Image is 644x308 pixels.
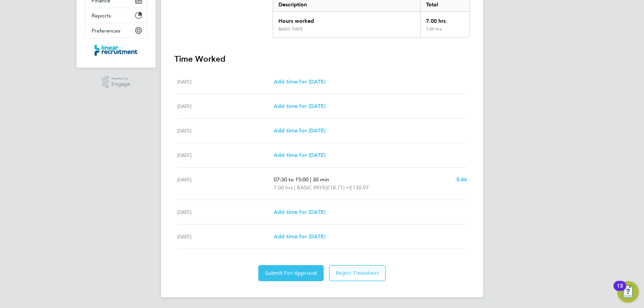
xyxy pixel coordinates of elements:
[95,45,138,56] img: linearrecruitment-logo-retina.png
[273,12,420,26] div: Hours worked
[617,281,639,303] button: Open Resource Center, 13 new notifications
[177,208,274,216] div: [DATE]
[85,45,148,56] a: Go to home page
[274,151,325,159] a: Add time for [DATE]
[274,78,325,86] a: Add time for [DATE]
[102,76,130,88] a: Powered byEngage
[274,209,325,215] span: Add time for [DATE]
[274,233,325,241] a: Add time for [DATE]
[258,265,324,281] button: Submit For Approval
[329,265,386,281] button: Reject Timesheet
[85,23,147,38] button: Preferences
[177,102,274,110] div: [DATE]
[420,26,469,37] div: 7.00 hrs
[274,233,325,240] span: Add time for [DATE]
[85,8,147,23] button: Reports
[420,12,469,26] div: 7.00 hrs
[336,270,379,276] span: Reject Timesheet
[274,152,325,158] span: Add time for [DATE]
[274,184,293,191] span: 7.00 hrs
[297,184,325,192] span: BASIC PAYE
[274,208,325,216] a: Add time for [DATE]
[177,151,274,159] div: [DATE]
[274,78,325,85] span: Add time for [DATE]
[274,127,325,134] span: Add time for [DATE]
[325,184,350,191] span: (£18.71) =
[313,176,329,183] span: 30 min
[177,127,274,135] div: [DATE]
[177,233,274,241] div: [DATE]
[457,176,467,184] a: Edit
[174,54,470,64] h3: Time Worked
[274,102,325,110] a: Add time for [DATE]
[278,26,303,32] div: BASIC PAYE
[350,184,369,191] span: £130.97
[265,270,317,276] span: Submit For Approval
[310,176,311,183] span: |
[274,176,309,183] span: 07:30 to 15:00
[617,286,623,295] div: 13
[111,81,130,87] span: Engage
[111,76,130,81] span: Powered by
[457,176,467,183] span: Edit
[177,78,274,86] div: [DATE]
[92,27,120,34] span: Preferences
[92,12,111,19] span: Reports
[274,103,325,109] span: Add time for [DATE]
[294,184,296,191] span: |
[177,176,274,192] div: [DATE]
[274,127,325,135] a: Add time for [DATE]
